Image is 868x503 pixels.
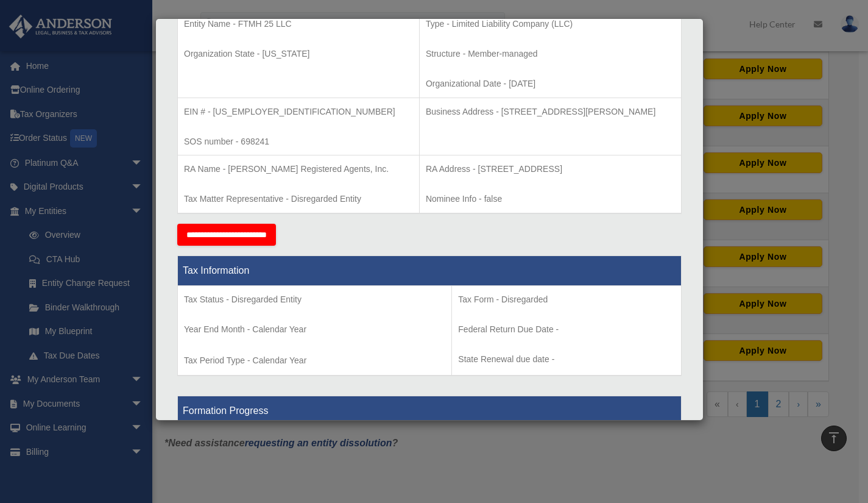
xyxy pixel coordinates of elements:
[458,292,675,307] p: Tax Form - Disregarded
[178,285,452,376] td: Tax Period Type - Calendar Year
[184,322,445,337] p: Year End Month - Calendar Year
[426,76,675,91] p: Organizational Date - [DATE]
[184,292,445,307] p: Tax Status - Disregarded Entity
[184,162,413,177] p: RA Name - [PERSON_NAME] Registered Agents, Inc.
[426,104,675,120] p: Business Address - [STREET_ADDRESS][PERSON_NAME]
[184,104,413,120] p: EIN # - [US_EMPLOYER_IDENTIFICATION_NUMBER]
[184,16,413,32] p: Entity Name - FTMH 25 LLC
[426,16,675,32] p: Type - Limited Liability Company (LLC)
[426,162,675,177] p: RA Address - [STREET_ADDRESS]
[178,396,682,426] th: Formation Progress
[184,191,413,207] p: Tax Matter Representative - Disregarded Entity
[426,191,675,207] p: Nominee Info - false
[184,134,413,149] p: SOS number - 698241
[458,352,675,367] p: State Renewal due date -
[426,46,675,62] p: Structure - Member-managed
[178,255,682,285] th: Tax Information
[184,46,413,62] p: Organization State - [US_STATE]
[458,322,675,337] p: Federal Return Due Date -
